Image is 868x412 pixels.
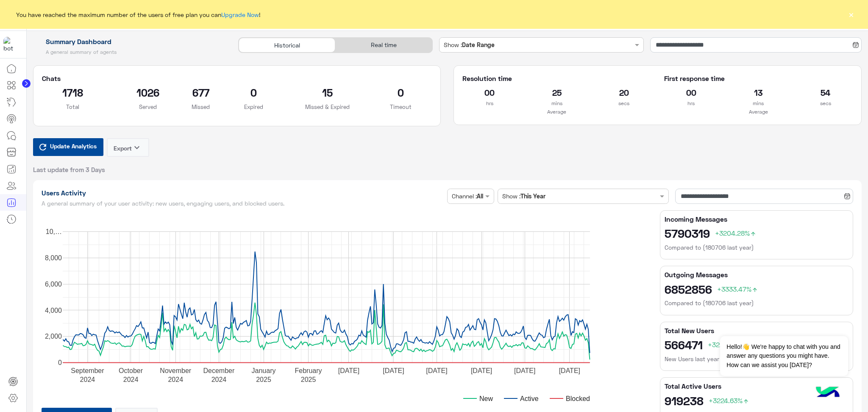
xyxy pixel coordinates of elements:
text: September [71,367,104,374]
p: Average [664,108,853,116]
h2: 13 [731,86,785,99]
h6: Compared to (180706 last year) [665,243,849,252]
text: January [251,367,275,374]
h2: 5790319 [665,226,849,240]
h6: New Users last year [665,355,849,363]
h2: 0 [223,86,285,99]
button: Update Analytics [33,138,103,156]
text: 4,000 [45,306,61,314]
h5: Outgoing Messages [665,270,849,279]
p: hrs [664,99,718,108]
img: 1403182699927242 [3,37,19,52]
h2: 20 [597,86,651,99]
h5: Total Active Users [665,382,849,390]
h5: A general summary of your user activity: new users, engaging users, and blocked users. [42,200,444,207]
text: [DATE] [470,367,492,374]
p: Timeout [370,103,432,111]
h2: 25 [530,86,584,99]
h5: First response time [664,74,853,83]
p: Expired [223,103,285,111]
text: February [295,367,322,374]
p: secs [597,99,651,108]
button: × [847,10,855,19]
text: 2024 [80,376,95,383]
h1: Summary Dashboard [33,37,229,46]
span: Update Analytics [48,140,99,152]
p: hrs [462,99,517,108]
text: [DATE] [514,367,535,374]
text: 2025 [256,376,271,383]
h2: 919238 [665,394,849,407]
p: Served [117,103,179,111]
span: +3333.47% [717,285,758,293]
text: 0 [58,359,62,366]
h2: 54 [798,86,853,99]
text: 2024 [123,376,138,383]
span: +3224.63% [709,396,749,404]
p: secs [798,99,853,108]
p: Missed [192,103,210,111]
text: November [160,367,191,374]
img: hulul-logo.png [813,378,843,408]
a: Upgrade Now [221,11,259,18]
h5: Total New Users [665,326,849,335]
text: 6,000 [45,280,61,287]
text: [DATE] [559,367,580,374]
text: December [203,367,234,374]
text: 2024 [168,376,183,383]
text: [DATE] [383,367,404,374]
span: Last update from 3 Days [33,165,105,174]
text: October [119,367,143,374]
text: New [479,395,493,402]
text: 8,000 [45,254,61,261]
h2: 15 [298,86,357,99]
h2: 00 [664,86,718,99]
p: mins [530,99,584,108]
h5: Chats [42,74,432,83]
h2: 00 [462,86,517,99]
text: Blocked [566,395,590,402]
button: Exportkeyboard_arrow_down [107,138,149,157]
text: 10,… [45,228,61,235]
p: mins [731,99,785,108]
h2: 1026 [117,86,179,99]
span: You have reached the maximum number of the users of free plan you can ! [16,10,260,19]
span: Hello!👋 We're happy to chat with you and answer any questions you might have. How can we assist y... [720,336,848,376]
h2: 1718 [42,86,104,99]
text: Active [520,395,539,402]
p: Total [42,103,104,111]
h5: Incoming Messages [665,215,849,223]
span: +3224.63% [708,340,748,348]
h1: Users Activity [42,189,444,197]
text: 2024 [211,376,226,383]
h2: 566471 [665,338,849,351]
h6: Compared to (180706 last year) [665,299,849,307]
div: Real time [335,38,432,53]
text: [DATE] [426,367,447,374]
h5: Resolution time [462,74,651,83]
h5: A general summary of agents [33,49,229,56]
div: Historical [239,38,335,53]
i: keyboard_arrow_down [132,142,142,153]
p: Average [462,108,651,116]
h2: 0 [370,86,432,99]
text: [DATE] [338,367,359,374]
span: +3204.28% [715,229,757,237]
text: 2025 [300,376,316,383]
text: 2,000 [45,333,61,340]
h2: 6852856 [665,282,849,296]
p: Missed & Expired [298,103,357,111]
h2: 677 [192,86,210,99]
